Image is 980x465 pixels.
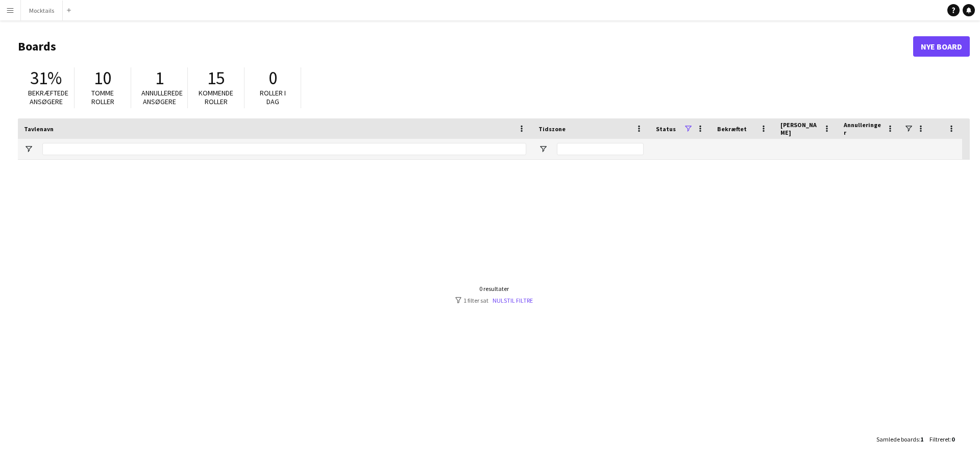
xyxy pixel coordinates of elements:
input: Tavlenavn Filter Input [42,143,526,155]
div: : [876,429,923,449]
span: Samlede boards [876,435,919,443]
span: 0 [951,435,954,443]
a: Nye Board [913,36,970,57]
h1: Boards [18,39,913,54]
span: 1 [920,435,923,443]
span: Bekræftede ansøgere [28,88,68,106]
span: Tomme roller [91,88,114,106]
div: : [929,429,954,449]
button: Åbn Filtermenu [538,144,548,154]
span: 15 [207,67,225,89]
div: 1 filter sat [455,297,533,304]
button: Mocktails [21,1,63,20]
span: Tidszone [538,125,566,133]
span: Roller i dag [260,88,286,106]
span: Filtreret [929,435,950,443]
div: 0 resultater [455,285,533,292]
input: Tidszone Filter Input [557,143,644,155]
span: 1 [155,67,164,89]
span: [PERSON_NAME] [780,121,819,136]
span: 31% [30,67,62,89]
span: Annulleringer [844,121,883,136]
span: Annullerede ansøgere [141,88,183,106]
span: Kommende roller [199,88,233,106]
span: 0 [268,67,277,89]
button: Åbn Filtermenu [24,144,33,154]
span: Bekræftet [717,125,747,133]
span: Status [656,125,676,133]
a: Nulstil filtre [493,297,533,304]
span: Tavlenavn [24,125,54,133]
span: 10 [94,67,111,89]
